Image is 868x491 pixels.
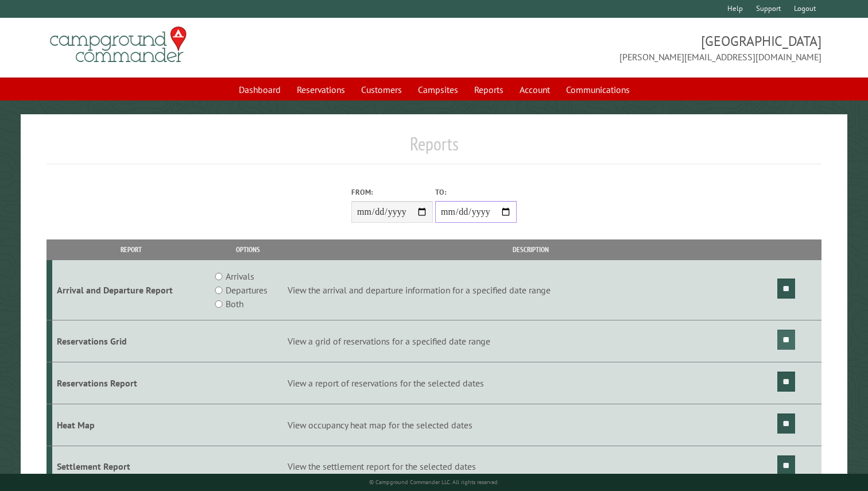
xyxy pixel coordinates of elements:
[226,297,243,311] label: Both
[467,79,510,100] a: Reports
[559,79,637,100] a: Communications
[286,404,776,446] td: View occupancy heat map for the selected dates
[52,320,210,362] td: Reservations Grid
[46,133,821,164] h1: Reports
[52,362,210,404] td: Reservations Report
[232,79,288,100] a: Dashboard
[513,79,557,100] a: Account
[52,446,210,488] td: Settlement Report
[286,260,776,320] td: View the arrival and departure information for a specified date range
[411,79,465,100] a: Campsites
[52,239,210,260] th: Report
[286,446,776,488] td: View the settlement report for the selected dates
[226,269,254,283] label: Arrivals
[435,187,517,198] label: To:
[226,283,268,297] label: Departures
[351,187,433,198] label: From:
[46,22,190,67] img: Campground Commander
[52,404,210,446] td: Heat Map
[354,79,409,100] a: Customers
[434,32,821,64] span: [GEOGRAPHIC_DATA] [PERSON_NAME][EMAIL_ADDRESS][DOMAIN_NAME]
[290,79,352,100] a: Reservations
[286,320,776,362] td: View a grid of reservations for a specified date range
[286,362,776,404] td: View a report of reservations for the selected dates
[286,239,776,260] th: Description
[52,260,210,320] td: Arrival and Departure Report
[210,239,286,260] th: Options
[369,478,499,486] small: © Campground Commander LLC. All rights reserved.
